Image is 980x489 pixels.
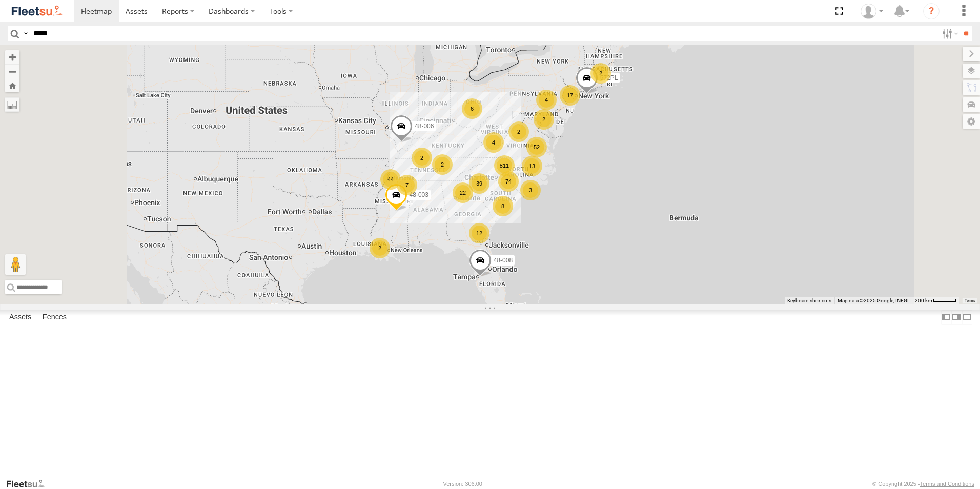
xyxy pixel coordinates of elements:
[590,63,611,84] div: 2
[965,299,975,303] a: Terms (opens in new tab)
[962,310,972,325] label: Hide Summary Table
[412,148,432,168] div: 2
[872,481,974,487] div: © Copyright 2025 -
[432,154,453,175] div: 2
[915,298,932,303] span: 200 km
[494,155,515,176] div: 811
[534,109,554,130] div: 2
[498,171,519,192] div: 74
[951,310,962,325] label: Dock Summary Table to the Right
[10,4,64,18] img: fleetsu-logo-horizontal.svg
[560,85,580,106] div: 17
[526,137,547,157] div: 52
[22,26,30,41] label: Search Query
[938,26,960,41] label: Search Filter Options
[380,169,401,190] div: 44
[787,297,831,304] button: Keyboard shortcuts
[6,479,53,489] a: Visit our Website
[941,310,951,325] label: Dock Summary Table to the Left
[410,191,428,198] span: 48-003
[483,132,504,153] div: 4
[494,257,513,264] span: 48-008
[469,223,489,243] div: 12
[520,180,541,200] div: 3
[443,481,482,487] div: Version: 306.00
[453,182,473,203] div: 22
[397,175,417,195] div: 7
[37,310,72,324] label: Fences
[415,123,434,130] span: 48-006
[912,297,959,304] button: Map Scale: 200 km per 43 pixels
[5,64,19,78] button: Zoom out
[838,298,909,303] span: Map data ©2025 Google, INEGI
[508,121,529,142] div: 2
[522,156,542,176] div: 13
[462,98,482,119] div: 6
[536,90,557,110] div: 4
[5,254,26,275] button: Drag Pegman onto the map to open Street View
[469,173,489,194] div: 39
[4,310,36,324] label: Assets
[5,50,19,64] button: Zoom in
[493,196,513,216] div: 8
[920,481,974,487] a: Terms and Conditions
[370,238,390,258] div: 2
[923,3,940,19] i: ?
[5,97,19,112] label: Measure
[963,114,980,129] label: Map Settings
[5,78,19,92] button: Zoom Home
[857,4,887,19] div: Taylor Hager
